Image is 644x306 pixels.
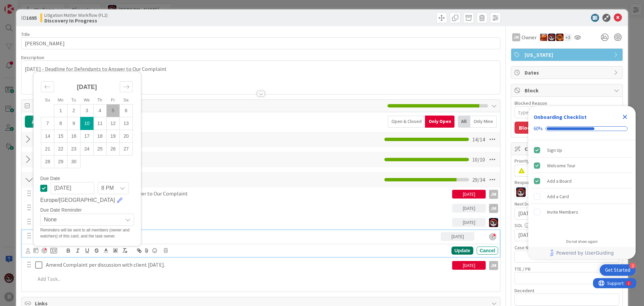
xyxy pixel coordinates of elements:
[515,288,534,294] label: Decedent
[600,264,636,276] div: Open Get Started checklist, remaining modules: 2
[44,12,108,18] span: Litigation Matter Workflow (FL2)
[77,84,97,90] strong: [DATE]
[21,37,500,49] input: type card name here...
[46,218,449,226] p: Serve Discovery (RFP)
[40,227,134,239] div: Reminders will be sent to all members (owner and watchers) of this card, and the task owner.
[515,245,541,251] label: Case Number
[489,190,498,199] div: JM
[51,182,94,194] input: MM/DD/YYYY
[547,177,572,185] div: Add a Board
[556,34,563,41] img: TR
[472,176,485,184] span: 29 / 34
[534,126,630,132] div: Checklist progress: 60%
[452,218,486,227] div: [DATE]
[388,116,425,128] div: Open & Closed
[40,208,82,212] span: Due Date Reminder
[540,34,547,41] img: KA
[54,104,67,117] td: Monday, 09/01/2025 12:00 PM
[107,117,120,130] td: Friday, 09/12/2025 12:00 PM
[548,34,555,41] img: JS
[605,267,630,273] div: Get Started
[45,98,50,102] small: Su
[94,104,107,117] td: Thursday, 09/04/2025 12:00 PM
[441,232,474,241] div: [DATE]
[80,104,94,117] td: Wednesday, 09/03/2025 12:00 PM
[452,261,486,270] div: [DATE]
[566,239,598,244] div: Do not show again
[531,189,633,204] div: Add a Card is incomplete.
[489,218,498,227] img: JS
[67,130,80,143] td: Tuesday, 09/16/2025 12:00 PM
[40,196,115,204] span: Europe/[GEOGRAPHIC_DATA]
[458,116,470,128] div: All
[515,159,619,163] div: Priority
[54,143,67,156] td: Monday, 09/22/2025 12:00 PM
[525,86,610,94] span: Block
[123,98,128,102] small: Sa
[107,104,120,117] td: Friday, 09/05/2025 12:00 PM
[564,34,572,41] div: + 3
[120,130,133,143] td: Saturday, 09/20/2025 12:00 PM
[518,229,615,241] input: MM/DD/YYYY
[41,156,54,168] td: Sunday, 09/28/2025 12:00 PM
[25,116,72,128] button: Add Checklist
[120,104,133,117] td: Saturday, 09/06/2025 12:00 PM
[41,143,54,156] td: Sunday, 09/21/2025 12:00 PM
[67,156,80,168] td: Tuesday, 09/30/2025 12:00 PM
[515,100,547,106] label: Blocked Reason
[515,266,531,272] label: TTE / PR
[40,176,60,181] span: Due Date
[14,1,31,9] span: Support
[44,18,108,23] b: Discovery In Progress
[528,140,636,234] div: Checklist items
[67,143,80,156] td: Tuesday, 09/23/2025 12:00 PM
[41,117,54,130] td: Sunday, 09/07/2025 12:00 PM
[46,204,449,212] p: Finalize Discovery (RFP)
[472,156,485,164] span: 10 / 10
[534,113,587,121] div: Onboarding Checklist
[525,69,610,77] span: Dates
[41,130,54,143] td: Sunday, 09/14/2025 12:00 PM
[547,146,562,154] div: Sign Up
[67,104,80,117] td: Tuesday, 09/02/2025 12:00 PM
[528,106,636,259] div: Checklist Container
[630,263,636,269] div: 2
[84,98,90,102] small: We
[512,33,520,41] div: JM
[525,51,610,59] span: [US_STATE]
[46,190,449,198] p: [DATE] - Deadline for Defendants to Answer to Our Complaint
[531,143,633,158] div: Sign Up is complete.
[534,126,543,132] div: 60%
[35,102,384,110] span: Tasks
[80,117,94,130] td: Selected. Wednesday, 09/10/2025 12:00 PM
[120,143,133,156] td: Saturday, 09/27/2025 12:00 PM
[26,14,37,21] b: 1695
[531,205,633,219] div: Invite Members is incomplete.
[46,261,449,269] p: Amend Complaint per discussion with client [DATE].
[620,112,630,122] div: Close Checklist
[54,130,67,143] td: Monday, 09/15/2025 12:00 PM
[425,116,454,128] div: Only Open
[547,208,578,216] div: Invite Members
[21,31,30,37] label: Title
[472,135,485,143] span: 14 / 14
[120,81,133,92] div: Move forward to switch to the next month.
[25,65,497,73] p: [DATE] - Deadline for Defendants to Answer to Our Complaint
[451,247,473,255] div: Update
[67,117,80,130] td: Tuesday, 09/09/2025 12:00 PM
[531,158,633,173] div: Welcome Tour is complete.
[34,75,140,176] div: Calendar
[556,249,614,257] span: Powered by UserGuiding
[94,143,107,156] td: Thursday, 09/25/2025 12:00 PM
[515,202,619,206] div: Next Deadline
[107,130,120,143] td: Friday, 09/19/2025 12:00 PM
[528,247,636,259] div: Footer
[516,187,526,197] img: JS
[21,54,44,60] span: Description
[80,143,94,156] td: Wednesday, 09/24/2025 12:00 PM
[46,232,438,240] p: Send Amended Complaint to OC
[71,98,76,102] small: Tu
[44,215,119,224] span: None
[107,143,120,156] td: Friday, 09/26/2025 12:00 PM
[515,180,619,185] div: Responsible Paralegal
